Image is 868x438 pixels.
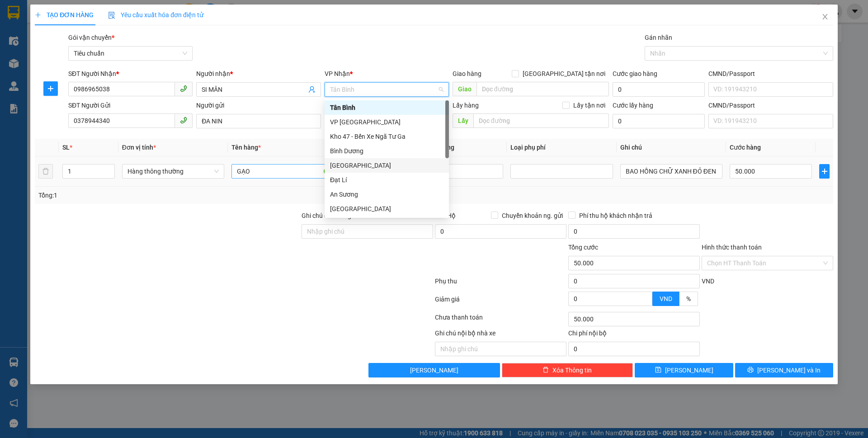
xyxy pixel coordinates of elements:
[473,113,609,128] input: Dọc đường
[812,5,838,30] button: Close
[180,85,187,92] span: phone
[708,100,833,110] div: CMND/Passport
[74,47,187,60] span: Tiêu chuẩn
[330,175,443,185] div: Đạt Lí
[196,69,321,79] div: Người nhận
[665,365,713,375] span: [PERSON_NAME]
[108,11,203,19] span: Yêu cầu xuất hóa đơn điện tử
[502,363,633,377] button: deleteXóa Thông tin
[613,70,657,77] label: Cước giao hàng
[507,139,616,156] th: Loại phụ phí
[453,82,476,96] span: Giao
[19,59,116,66] span: ----------------------------------------------
[435,342,566,356] input: Nhập ghi chú
[330,117,443,127] div: VP [GEOGRAPHIC_DATA]
[62,144,70,151] span: SL
[820,168,829,175] span: plus
[435,328,566,342] div: Ghi chú nội bộ nhà xe
[708,69,833,79] div: CMND/Passport
[552,365,592,375] span: Xóa Thông tin
[702,244,762,251] label: Hình thức thanh toán
[68,69,193,79] div: SĐT Người Nhận
[325,115,449,129] div: VP Đà Lạt
[434,312,567,328] div: Chưa thanh toán
[617,139,726,156] th: Ghi chú
[613,82,705,97] input: Cước giao hàng
[325,144,449,158] div: Bình Dương
[38,190,335,200] div: Tổng: 1
[35,15,125,21] strong: NHẬN HÀNG NHANH - GIAO TỐC HÀNH
[330,103,443,113] div: Tân Bình
[330,189,443,199] div: An Sương
[453,113,473,128] span: Lấy
[68,34,114,41] span: Gói vận chuyển
[231,164,334,179] input: VD: Bàn, Ghế
[325,173,449,187] div: Đạt Lí
[325,70,350,77] span: VP Nhận
[476,82,609,96] input: Dọc đường
[655,367,661,374] span: save
[635,363,733,377] button: save[PERSON_NAME]
[453,102,479,109] span: Lấy hàng
[519,69,609,79] span: [GEOGRAPHIC_DATA] tận nơi
[69,40,132,49] span: ĐC: 660 [GEOGRAPHIC_DATA], [GEOGRAPHIC_DATA]
[330,132,443,141] div: Kho 47 - Bến Xe Ngã Tư Ga
[35,12,41,18] span: plus
[434,276,567,292] div: Phụ thu
[196,100,321,110] div: Người gửi
[180,117,187,124] span: phone
[61,22,99,29] strong: 1900 633 614
[686,295,691,302] span: %
[43,81,58,96] button: plus
[702,278,714,285] span: VND
[453,70,481,77] span: Giao hàng
[69,33,114,38] span: VP Nhận: Bình Dương
[325,100,449,115] div: Tân Bình
[368,363,500,377] button: [PERSON_NAME]
[325,187,449,202] div: An Sương
[330,160,443,170] div: [GEOGRAPHIC_DATA]
[568,244,598,251] span: Tổng cước
[330,83,443,96] span: Tân Bình
[302,212,351,219] label: Ghi chú đơn hàng
[44,85,57,92] span: plus
[330,204,443,214] div: [GEOGRAPHIC_DATA]
[660,295,672,302] span: VND
[735,363,833,377] button: printer[PERSON_NAME] và In
[122,144,156,151] span: Đơn vị tính
[542,367,549,374] span: delete
[4,6,26,28] img: logo
[108,12,115,19] img: icon
[302,224,433,239] input: Ghi chú đơn hàng
[35,11,94,19] span: TẠO ĐƠN HÀNG
[410,365,458,375] span: [PERSON_NAME]
[498,211,566,221] span: Chuyển khoản ng. gửi
[819,164,829,179] button: plus
[308,86,316,93] span: user-add
[231,144,261,151] span: Tên hàng
[613,102,653,109] label: Cước lấy hàng
[568,328,700,342] div: Chi phí nội bộ
[325,158,449,173] div: Thủ Đức
[645,34,672,41] label: Gán nhãn
[435,212,456,219] span: Thu Hộ
[325,202,449,216] div: Hòa Đông
[4,33,56,38] span: VP Gửi: [PERSON_NAME]
[41,67,95,74] span: GỬI KHÁCH HÀNG
[4,51,37,56] span: ĐT:0905 22 58 58
[68,100,193,110] div: SĐT Người Gửi
[4,40,49,49] span: ĐC: Ngã 3 Easim ,[GEOGRAPHIC_DATA]
[730,144,761,151] span: Cước hàng
[421,164,503,179] input: 0
[613,114,705,128] input: Cước lấy hàng
[821,13,829,20] span: close
[570,100,609,110] span: Lấy tận nơi
[330,146,443,156] div: Bình Dương
[434,294,567,310] div: Giảm giá
[38,164,53,179] button: delete
[747,367,754,374] span: printer
[325,129,449,144] div: Kho 47 - Bến Xe Ngã Tư Ga
[69,51,102,56] span: ĐT: 0789 629 629
[757,365,821,375] span: [PERSON_NAME] và In
[620,164,722,179] input: Ghi Chú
